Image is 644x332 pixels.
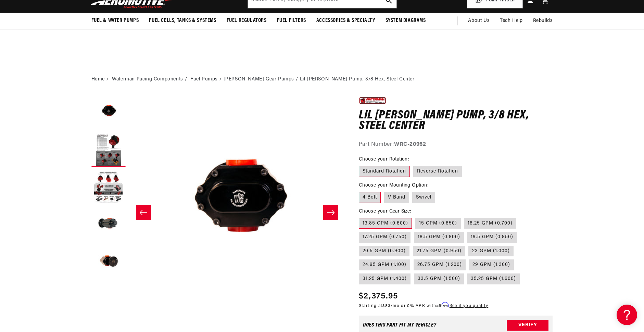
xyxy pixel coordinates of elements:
h1: Lil [PERSON_NAME] Pump, 3/8 Hex, Steel Center [359,110,553,132]
label: 21.75 GPM (0.950) [413,246,465,257]
li: [PERSON_NAME] Gear Pumps [224,76,300,83]
legend: Choose your Rotation: [359,156,409,163]
a: Fuel Pumps [190,76,218,83]
div: Part Number: [359,140,553,149]
label: 19.5 GPM (0.850) [467,232,517,243]
summary: System Diagrams [380,13,431,29]
button: Load image 1 in gallery view [91,95,126,129]
label: 31.25 GPM (1.400) [359,273,411,284]
summary: Tech Help [495,13,528,29]
a: Waterman Racing Components [112,76,183,83]
label: 13.85 GPM (0.600) [359,218,412,229]
a: Home [91,76,105,83]
summary: Fuel Cells, Tanks & Systems [144,13,221,29]
summary: Fuel & Water Pumps [86,13,144,29]
label: 16.25 GPM (0.700) [464,218,516,229]
li: Lil [PERSON_NAME] Pump, 3/8 Hex, Steel Center [300,76,415,83]
label: 4 Bolt [359,192,381,203]
span: $2,375.95 [359,290,398,303]
span: Fuel & Water Pumps [91,17,139,24]
span: Accessories & Specialty [316,17,375,24]
summary: Fuel Filters [272,13,311,29]
span: $83 [382,304,391,308]
button: Load image 4 in gallery view [91,208,126,242]
span: About Us [468,18,490,23]
button: Load image 2 in gallery view [91,133,126,167]
button: Load image 3 in gallery view [91,170,126,205]
label: 18.5 GPM (0.800) [414,232,464,243]
label: V Band [384,192,409,203]
label: 33.5 GPM (1.500) [414,273,464,284]
strong: WRC-20962 [394,142,426,147]
a: About Us [463,13,495,29]
span: Fuel Regulators [227,17,267,24]
summary: Fuel Regulators [222,13,272,29]
label: 20.5 GPM (0.900) [359,246,409,257]
button: Slide right [323,205,338,220]
summary: Rebuilds [528,13,558,29]
label: 23 GPM (1.000) [468,246,514,257]
summary: Accessories & Specialty [311,13,380,29]
label: 15 GPM (0.650) [415,218,461,229]
legend: Choose your Mounting Option: [359,182,429,189]
span: Fuel Cells, Tanks & Systems [149,17,216,24]
span: Tech Help [500,17,522,25]
span: System Diagrams [386,17,426,24]
button: Verify [507,320,548,331]
label: Reverse Rotation [413,166,462,177]
button: Load image 5 in gallery view [91,246,126,280]
button: Slide left [136,205,151,220]
span: Affirm [437,302,449,307]
nav: breadcrumbs [91,76,553,83]
div: Does This part fit My vehicle? [363,322,437,328]
label: 26.75 GPM (1.200) [414,259,466,270]
a: See if you qualify - Learn more about Affirm Financing (opens in modal) [450,304,488,308]
label: Standard Rotation [359,166,410,177]
label: Swivel [412,192,435,203]
span: Fuel Filters [277,17,306,24]
media-gallery: Gallery Viewer [91,95,345,330]
legend: Choose your Gear Size: [359,208,412,215]
label: 17.25 GPM (0.750) [359,232,411,243]
label: 35.25 GPM (1.600) [467,273,520,284]
label: 24.95 GPM (1.100) [359,259,410,270]
p: Starting at /mo or 0% APR with . [359,303,488,309]
label: 29 GPM (1.300) [469,259,514,270]
span: Rebuilds [533,17,553,25]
